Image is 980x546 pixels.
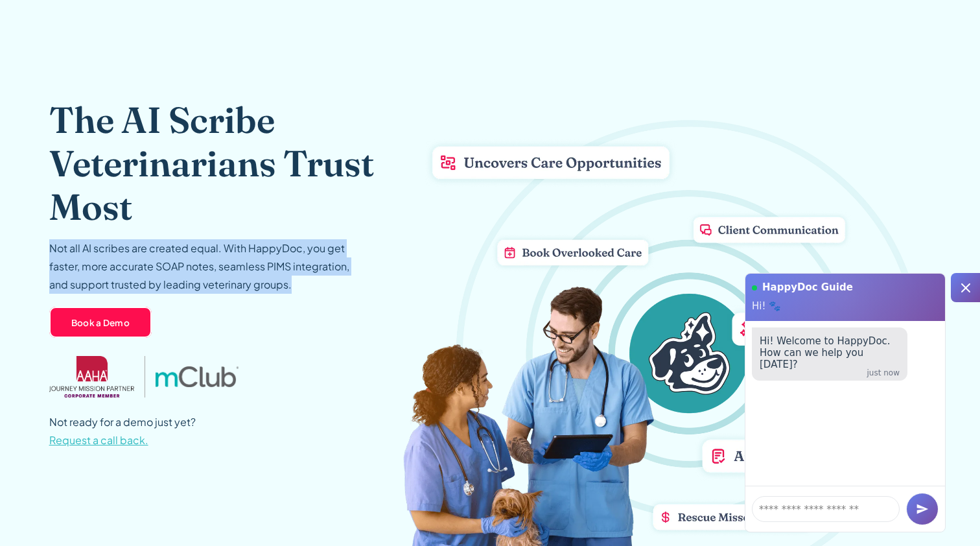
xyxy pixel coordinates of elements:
[49,433,148,447] span: Request a call back.
[49,307,152,338] a: Book a Demo
[49,239,360,294] p: Not all AI scribes are created equal. With HappyDoc, you get faster, more accurate SOAP notes, se...
[49,98,446,229] h1: The AI Scribe Veterinarians Trust Most
[49,413,196,449] p: Not ready for a demo just yet?
[156,366,239,387] img: mclub logo
[49,356,135,398] img: AAHA Advantage logo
